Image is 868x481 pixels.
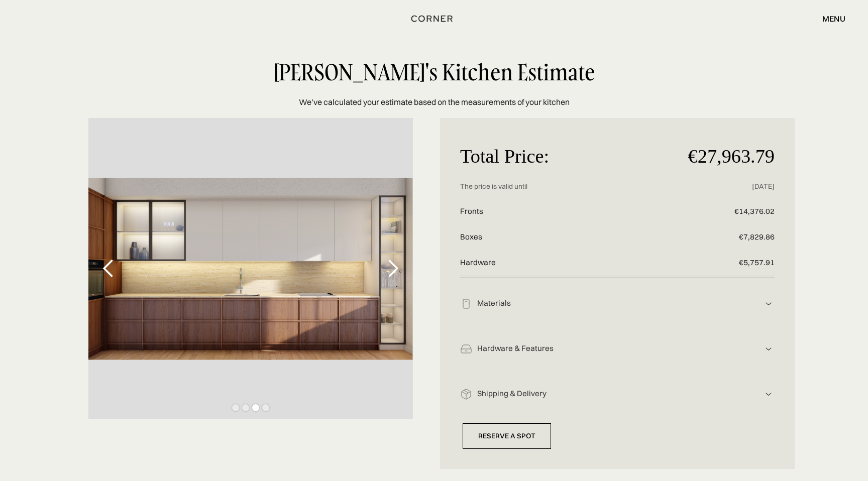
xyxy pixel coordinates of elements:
div: carousel [88,118,413,419]
div: Show slide 4 of 4 [262,404,269,411]
div: Materials [472,298,763,309]
div: menu [822,15,845,23]
div: [PERSON_NAME]'s Kitchen Estimate [220,60,648,84]
div: Hardware & Features [472,343,763,354]
p: [DATE] [670,174,775,199]
p: €27,963.79 [670,138,775,174]
div: next slide [373,118,413,419]
p: We’ve calculated your estimate based on the measurements of your kitchen [299,96,570,108]
p: Hardware [460,250,670,276]
p: Total Price: [460,138,670,174]
div: Show slide 2 of 4 [242,404,249,411]
p: The price is valid until [460,174,670,199]
div: menu [812,10,845,27]
div: Show slide 3 of 4 [252,404,259,411]
div: Shipping & Delivery [472,389,763,399]
div: Show slide 1 of 4 [232,404,239,411]
a: home [398,12,470,25]
div: 3 of 4 [88,118,413,419]
p: Boxes [460,224,670,250]
p: €5,757.91 [670,250,775,276]
div: previous slide [88,118,129,419]
p: €14,376.02 [670,199,775,224]
p: €7,829.86 [670,224,775,250]
p: Fronts [460,199,670,224]
a: Reserve a Spot [463,423,551,449]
